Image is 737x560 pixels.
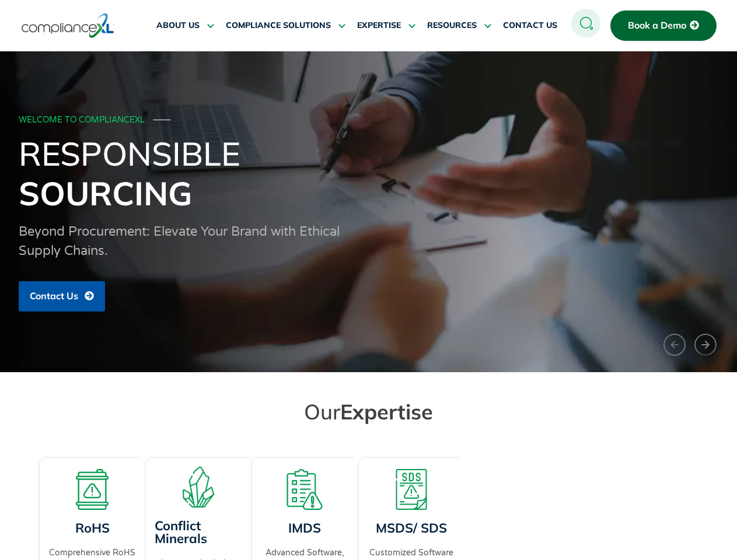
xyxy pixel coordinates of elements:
a: IMDS [288,520,321,536]
span: Expertise [340,398,433,425]
span: ABOUT US [156,20,200,31]
span: CONTACT US [503,20,557,31]
img: A warning board with SDS displaying [391,469,432,510]
span: EXPERTISE [357,20,401,31]
a: Contact Us [19,281,105,311]
a: RoHS [75,520,109,536]
span: Sourcing [19,173,192,213]
a: EXPERTISE [357,12,415,40]
span: Book a Demo [628,20,686,31]
a: Book a Demo [610,10,717,41]
a: CONTACT US [503,12,557,40]
span: RESOURCES [427,20,477,31]
span: Beyond Procurement: Elevate Your Brand with Ethical Supply Chains. [19,224,340,258]
span: ─── [153,115,171,125]
a: RESOURCES [427,12,491,40]
div: WELCOME TO COMPLIANCEXL [19,116,715,125]
h2: Our [42,398,696,425]
img: A board with a warning sign [72,469,113,510]
span: Contact Us [30,291,78,302]
a: Conflict Minerals [155,517,207,547]
img: A representation of minerals [178,467,219,508]
a: MSDS/ SDS [376,520,447,536]
img: logo-one.svg [22,12,114,39]
span: COMPLIANCE SOLUTIONS [226,20,331,31]
a: COMPLIANCE SOLUTIONS [226,12,345,40]
h1: Responsible [19,134,719,213]
a: ABOUT US [156,12,214,40]
img: A list board with a warning [284,469,325,510]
